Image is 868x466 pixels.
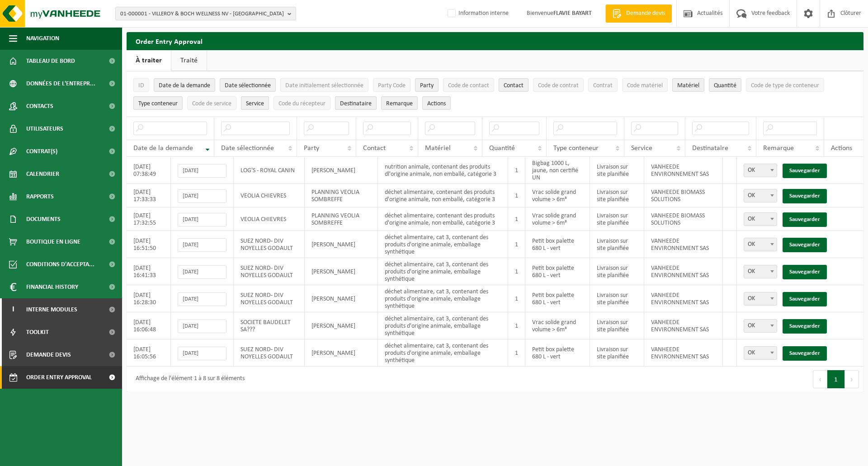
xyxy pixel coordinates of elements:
span: Conditions d'accepta... [26,253,94,276]
td: VANHEEDE ENVIRONNEMENT SAS [644,285,723,312]
span: OK [744,319,777,333]
span: Party [304,145,319,152]
td: 1 [508,285,525,312]
td: VANHEEDE ENVIRONNEMENT SAS [644,157,723,184]
button: ContactContact: Activate to sort [499,78,528,92]
span: Remarque [386,100,413,107]
span: Date sélectionnée [225,82,271,89]
button: Date de la demandeDate de la demande: Activate to remove sorting [154,78,215,92]
td: 1 [508,312,525,339]
td: Vrac solide grand volume > 6m³ [525,312,590,339]
td: Livraison sur site planifiée [590,157,644,184]
td: 1 [508,207,525,231]
td: [PERSON_NAME] [305,231,378,258]
span: ID [138,82,144,89]
td: [DATE] 16:28:30 [127,285,171,312]
td: VEOLIA CHIEVRES [234,184,305,207]
a: À traiter [127,50,171,71]
span: Interne modules [26,298,77,321]
td: VANHEEDE ENVIRONNEMENT SAS [644,312,723,339]
span: Contrat [593,82,613,89]
button: DestinataireDestinataire : Activate to sort [335,96,377,110]
button: Party CodeParty Code: Activate to sort [373,78,410,92]
span: Party [420,82,434,89]
a: Sauvegarder [783,189,827,203]
td: 1 [508,258,525,285]
td: [DATE] 17:33:33 [127,184,171,207]
td: SUEZ NORD- DIV NOYELLES GODAULT [234,231,305,258]
a: Traité [171,50,207,71]
button: Code matérielCode matériel: Activate to sort [622,78,668,92]
a: Sauvegarder [783,265,827,279]
td: 1 [508,339,525,367]
span: Date de la demande [159,82,210,89]
span: Date initialement sélectionnée [285,82,363,89]
span: Contacts [26,95,53,118]
label: Information interne [446,7,509,20]
button: ServiceService: Activate to sort [241,96,269,110]
span: OK [744,164,777,177]
a: Sauvegarder [783,238,827,252]
span: Code de type de conteneur [751,82,819,89]
span: Toolkit [26,321,49,344]
a: Sauvegarder [783,212,827,227]
td: [DATE] 17:32:55 [127,207,171,231]
span: Type conteneur [553,145,599,152]
td: VEOLIA CHIEVRES [234,207,305,231]
button: Date initialement sélectionnéeDate initialement sélectionnée: Activate to sort [280,78,368,92]
a: Demande devis [605,5,672,23]
td: VANHEEDE ENVIRONNEMENT SAS [644,339,723,367]
span: OK [744,265,777,278]
button: Code de type de conteneurCode de type de conteneur: Activate to sort [746,78,824,92]
span: OK [744,164,777,177]
a: Sauvegarder [783,292,827,306]
span: Quantité [714,82,736,89]
td: SUEZ NORD- DIV NOYELLES GODAULT [234,285,305,312]
a: Sauvegarder [783,319,827,334]
span: Actions [427,100,446,107]
span: Utilisateurs [26,118,63,140]
td: Livraison sur site planifiée [590,207,644,231]
span: Matériel [425,145,451,152]
td: Livraison sur site planifiée [590,231,644,258]
td: [PERSON_NAME] [305,339,378,367]
span: OK [744,292,777,305]
td: déchet alimentaire, cat 3, contenant des produits d'origine animale, emballage synthétique [378,231,508,258]
td: VANHEEDE BIOMASS SOLUTIONS [644,184,723,207]
span: OK [744,292,777,306]
td: VANHEEDE ENVIRONNEMENT SAS [644,258,723,285]
button: IDID: Activate to sort [133,78,149,92]
span: Date de la demande [133,145,193,152]
button: QuantitéQuantité: Activate to sort [709,78,741,92]
td: déchet alimentaire, contenant des produits d'origine animale, non emballé, catégorie 3 [378,184,508,207]
span: Remarque [763,145,794,152]
span: I [9,298,17,321]
td: Livraison sur site planifiée [590,258,644,285]
a: Sauvegarder [783,164,827,178]
div: Affichage de l'élément 1 à 8 sur 8 éléments [131,371,245,387]
td: SUEZ NORD- DIV NOYELLES GODAULT [234,339,305,367]
span: Contrat(s) [26,140,57,163]
span: Navigation [26,27,59,50]
button: Type conteneurType conteneur: Activate to sort [133,96,183,110]
a: Sauvegarder [783,346,827,361]
strong: FLAVIE BAYART [553,10,592,17]
td: [PERSON_NAME] [305,312,378,339]
button: Previous [813,370,827,388]
span: Code du récepteur [278,100,325,107]
span: OK [744,320,777,332]
button: Code de serviceCode de service: Activate to sort [187,96,236,110]
td: 1 [508,231,525,258]
td: [PERSON_NAME] [305,285,378,312]
td: déchet alimentaire, contenant des produits d'origine animale, non emballé, catégorie 3 [378,207,508,231]
span: Contact [504,82,524,89]
span: OK [744,347,777,359]
span: Code matériel [627,82,663,89]
button: 1 [827,370,845,388]
button: ContratContrat: Activate to sort [588,78,618,92]
td: PLANNING VEOLIA SOMBREFFE [305,184,378,207]
span: Date sélectionnée [221,145,274,152]
span: Service [631,145,652,152]
td: SOCIETE BAUDELET SA??? [234,312,305,339]
td: Petit box palette 680 L - vert [525,258,590,285]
